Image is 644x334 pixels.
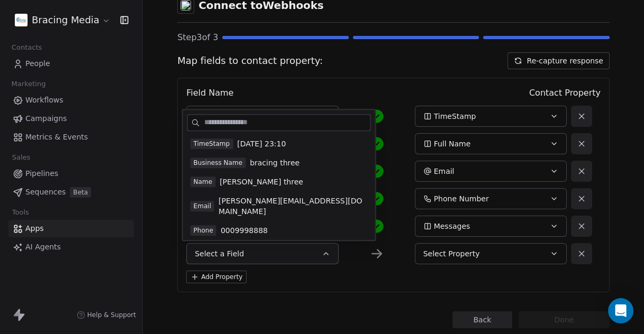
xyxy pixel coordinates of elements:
span: Select Property [423,248,480,259]
span: Apps [25,223,44,234]
span: Messages [434,221,470,231]
span: Tools [7,205,33,220]
span: TimeStamp [434,111,476,122]
button: Bracing Media [13,11,113,29]
a: Campaigns [8,110,134,127]
span: People [25,58,50,69]
span: Step 3 of 3 [177,31,218,44]
span: Email [434,166,455,177]
span: Sales [7,150,35,165]
a: Metrics & Events [8,128,134,146]
span: TimeStamp [191,138,233,149]
span: [PERSON_NAME] three [220,177,303,187]
span: AI Agents [25,242,61,253]
span: Help & Support [87,311,136,319]
span: Pipelines [25,168,58,179]
span: Full Name [434,138,471,149]
span: Sequences [25,187,66,198]
span: Marketing [7,76,50,92]
span: Contacts [7,40,47,55]
span: Business Name [191,157,246,168]
span: [PERSON_NAME][EMAIL_ADDRESS][DOMAIN_NAME] [219,196,368,217]
span: Email [191,201,214,211]
a: Apps [8,220,134,237]
span: Name [191,177,216,187]
span: Campaigns [25,113,67,124]
span: Metrics & Events [25,132,88,143]
a: SequencesBeta [8,183,134,201]
span: Field Name [186,87,233,99]
img: bracingmedia.png [15,14,28,26]
button: Add Property [186,271,247,283]
span: [DATE] 23:10 [237,138,286,149]
span: Bracing Media [32,13,99,27]
a: Workflows [8,91,134,109]
span: Workflows [25,95,64,106]
span: Select a Field [195,248,244,259]
span: 0009998888 [221,225,268,236]
button: Back [452,311,512,328]
div: Open Intercom Messenger [608,298,633,323]
span: Phone [191,225,216,236]
a: Help & Support [77,311,136,319]
span: bracing three [250,157,300,168]
button: Re-capture response [507,52,609,69]
a: Pipelines [8,165,134,182]
a: AI Agents [8,238,134,256]
a: People [8,55,134,72]
span: Map fields to contact property: [177,54,323,68]
span: Contact Property [529,87,601,99]
button: Done [519,311,610,328]
span: Phone Number [434,193,489,204]
span: Beta [70,187,91,198]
